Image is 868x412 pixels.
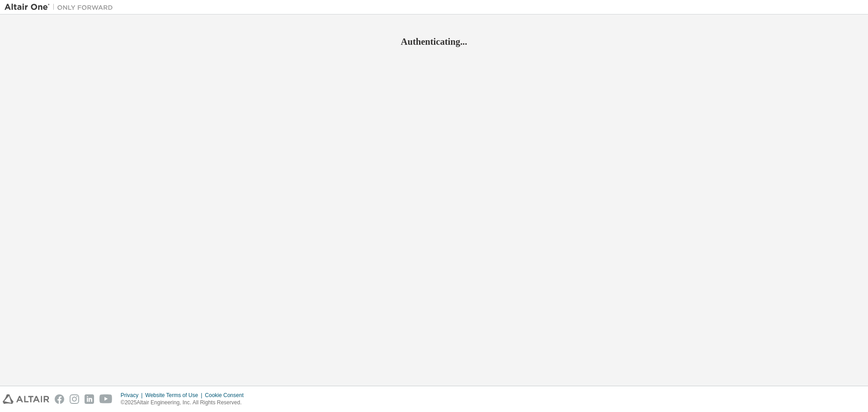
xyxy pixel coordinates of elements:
img: linkedin.svg [85,394,94,404]
p: © 2025 Altair Engineering, Inc. All Rights Reserved. [121,399,249,407]
img: facebook.svg [55,394,64,404]
img: Altair One [5,3,118,12]
img: instagram.svg [70,394,79,404]
h2: Authenticating... [5,36,863,47]
img: altair_logo.svg [3,394,49,404]
div: Privacy [121,392,145,399]
div: Website Terms of Use [145,392,205,399]
img: youtube.svg [99,394,113,404]
div: Cookie Consent [205,392,249,399]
